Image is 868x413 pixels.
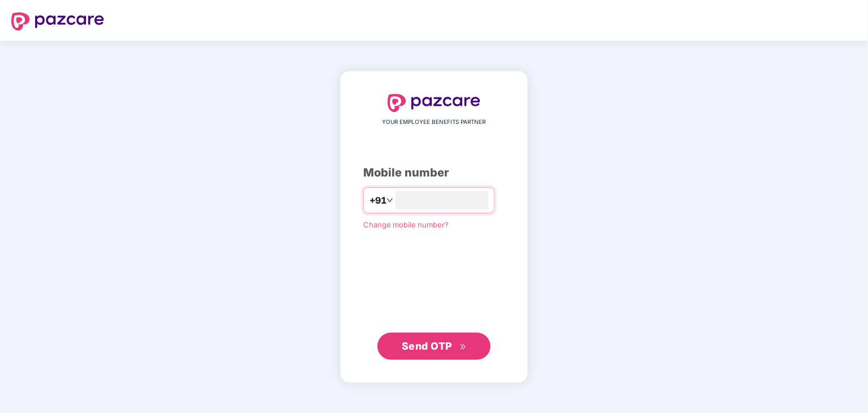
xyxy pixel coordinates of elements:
[402,340,452,352] span: Send OTP
[388,94,480,112] img: logo
[363,164,505,182] div: Mobile number
[377,333,491,360] button: Send OTPdouble-right
[383,118,486,127] span: YOUR EMPLOYEE BENEFITS PARTNER
[363,220,449,229] a: Change mobile number?
[369,193,386,208] span: +91
[11,12,104,31] img: logo
[386,197,393,204] span: down
[459,343,467,351] span: double-right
